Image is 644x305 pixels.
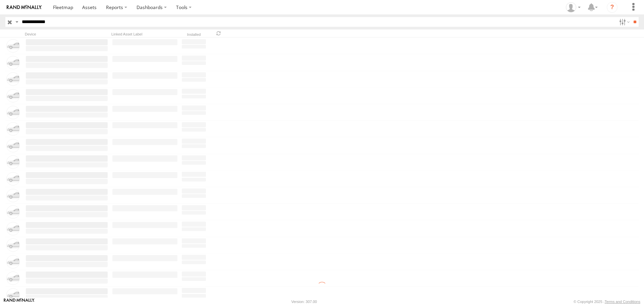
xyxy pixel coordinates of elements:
[7,5,42,10] img: rand-logo.svg
[574,300,640,304] div: © Copyright 2025 -
[291,300,317,304] div: Version: 307.00
[4,298,35,305] a: Visit our Website
[616,17,631,27] label: Search Filter Options
[25,32,109,36] div: Device
[607,2,618,13] i: ?
[215,30,223,36] span: Refresh
[111,32,178,36] div: Linked Asset Label
[605,300,640,304] a: Terms and Conditions
[14,17,19,27] label: Search Query
[563,2,583,12] div: Hayley Petersen
[181,33,207,36] div: Installed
